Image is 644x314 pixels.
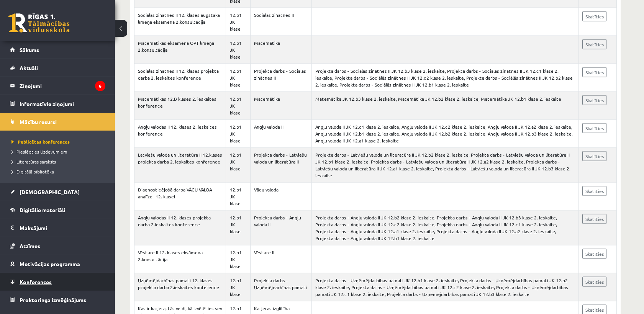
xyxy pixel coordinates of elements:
[251,64,312,92] td: Projekta darbs - Sociālās zinātnes II
[10,113,105,131] a: Mācību resursi
[20,77,105,95] legend: Ziņojumi
[10,219,105,237] a: Maksājumi
[226,183,251,211] td: 12.b1 JK klase
[582,39,606,49] a: Skatīties
[10,273,105,291] a: Konferences
[134,148,226,183] td: Latviešu valoda un literatūra II 12.klases projekta darba 2. ieskaites konference
[20,118,57,125] span: Mācību resursi
[312,211,579,245] td: Projekta darbs - Angļu valoda II JK 12.b2 klase 2. ieskaite, Projekta darbs - Angļu valoda II JK ...
[582,214,606,224] a: Skatīties
[251,36,312,64] td: Matemātika
[134,120,226,148] td: Angļu valodas II 12. klases 2. ieskaites konference
[20,64,38,71] span: Aktuāli
[20,260,80,267] span: Motivācijas programma
[312,64,579,92] td: Projekta darbs - Sociālās zinātnes II JK 12.b3 klase 2. ieskaite, Projekta darbs - Sociālās zināt...
[251,120,312,148] td: Angļu valoda II
[134,183,226,211] td: Diagnosticējošā darba VĀCU VALOA analīze -12. klasei
[251,92,312,120] td: Matemātika
[134,273,226,301] td: Uzņēmējdarbības pamati 12. klases projekta darba 2.ieskaites konference
[10,77,105,95] a: Ziņojumi6
[226,92,251,120] td: 12.b1 JK klase
[582,249,606,259] a: Skatīties
[134,211,226,245] td: Angļu valodas II 12. klases projekta darba 2.ieskaites konference
[10,41,105,59] a: Sākums
[11,168,54,175] span: Digitālā bibliotēka
[11,139,70,145] span: Publicētas konferences
[20,242,40,249] span: Atzīmes
[251,8,312,36] td: Sociālās zinātnes II
[312,92,579,120] td: Matemātika JK 12.b3 klase 2. ieskaite, Matemātika JK 12.b2 klase 2. ieskaite, Matemātika JK 12.b1...
[134,64,226,92] td: Sociālās zinātnes II 12. klases projekta darba 2. ieskaites konference
[226,273,251,301] td: 12.b1 JK klase
[20,46,39,53] span: Sākums
[20,206,65,213] span: Digitālie materiāli
[20,188,80,195] span: [DEMOGRAPHIC_DATA]
[11,159,56,165] span: Literatūras saraksts
[582,95,606,105] a: Skatīties
[134,245,226,273] td: Vēsture II 12. klases eksāmena 2.konsultācija
[582,123,606,133] a: Skatīties
[10,201,105,219] a: Digitālie materiāli
[11,148,107,155] a: Pieslēgties Uzdevumiem
[251,273,312,301] td: Projekta darbs - Uzņēmējdarbības pamati
[20,219,105,237] legend: Maksājumi
[10,95,105,113] a: Informatīvie ziņojumi
[11,158,107,165] a: Literatūras saraksts
[134,36,226,64] td: Matemātikas eksāmena OPT līmeņa 2.konsultācija
[10,183,105,201] a: [DEMOGRAPHIC_DATA]
[226,148,251,183] td: 12.b1 JK klase
[226,8,251,36] td: 12.b1 JK klase
[251,183,312,211] td: Vācu valoda
[10,59,105,77] a: Aktuāli
[226,120,251,148] td: 12.b1 JK klase
[226,36,251,64] td: 12.b1 JK klase
[312,273,579,301] td: Projekta darbs - Uzņēmējdarbības pamati JK 12.b1 klase 2. ieskaite, Projekta darbs - Uzņēmējdarbī...
[134,92,226,120] td: Matemātikas 12.B klases 2. ieskaites konference
[20,95,105,113] legend: Informatīvie ziņojumi
[8,13,70,33] a: Rīgas 1. Tālmācības vidusskola
[95,81,105,91] i: 6
[134,8,226,36] td: Sociālās zinātnes II 12. klases augstākā līmeņa eksāmena 2.konsultācija
[251,211,312,245] td: Projekta darbs - Angļu valoda II
[582,67,606,77] a: Skatīties
[582,186,606,196] a: Skatīties
[10,255,105,273] a: Motivācijas programma
[11,168,107,175] a: Digitālā bibliotēka
[226,245,251,273] td: 12.b1 JK klase
[20,278,52,285] span: Konferences
[10,237,105,255] a: Atzīmes
[10,291,105,309] a: Proktoringa izmēģinājums
[582,277,606,287] a: Skatīties
[11,149,67,155] span: Pieslēgties Uzdevumiem
[226,64,251,92] td: 12.b1 JK klase
[226,211,251,245] td: 12.b1 JK klase
[20,296,86,303] span: Proktoringa izmēģinājums
[312,148,579,183] td: Projekta darbs - Latviešu valoda un literatūra II JK 12.b2 klase 2. ieskaite, Projekta darbs - La...
[582,151,606,161] a: Skatīties
[251,148,312,183] td: Projekta darbs - Latviešu valoda un literatūra II
[582,11,606,21] a: Skatīties
[251,245,312,273] td: Vēsture II
[312,120,579,148] td: Angļu valoda II JK 12.c1 klase 2. ieskaite, Angļu valoda II JK 12.c2 klase 2. ieskaite, Angļu val...
[11,138,107,145] a: Publicētas konferences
